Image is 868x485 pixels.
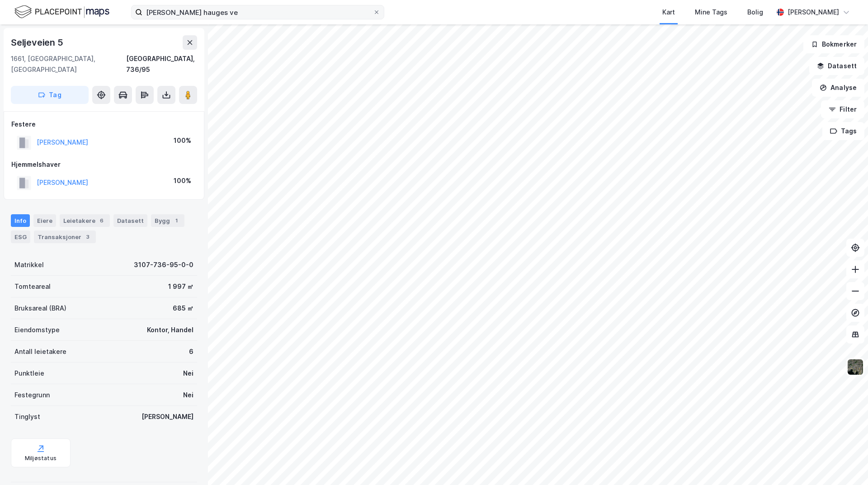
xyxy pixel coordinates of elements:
[168,281,193,292] div: 1 997 ㎡
[183,368,193,379] div: Nei
[11,86,89,104] button: Tag
[14,4,109,20] img: logo.f888ab2527a4732fd821a326f86c7f29.svg
[134,259,193,270] div: 3107-736-95-0-0
[788,7,839,18] div: [PERSON_NAME]
[822,122,864,140] button: Tags
[809,57,864,75] button: Datasett
[14,303,66,314] div: Bruksareal (BRA)
[113,214,147,227] div: Datasett
[821,100,864,118] button: Filter
[823,442,868,485] iframe: Chat Widget
[173,303,193,314] div: 685 ㎡
[14,325,60,335] div: Eiendomstype
[803,35,864,53] button: Bokmerker
[174,175,191,186] div: 100%
[142,411,193,422] div: [PERSON_NAME]
[747,7,763,18] div: Bolig
[14,346,66,357] div: Antall leietakere
[14,368,44,379] div: Punktleie
[14,259,44,270] div: Matrikkel
[25,455,57,462] div: Miljøstatus
[11,159,197,170] div: Hjemmelshaver
[11,119,197,130] div: Festere
[83,232,92,241] div: 3
[183,390,193,400] div: Nei
[847,358,864,376] img: 9k=
[823,442,868,485] div: Kontrollprogram for chat
[662,7,675,18] div: Kart
[189,346,193,357] div: 6
[11,214,30,227] div: Info
[142,5,373,19] input: Søk på adresse, matrikkel, gårdeiere, leietakere eller personer
[11,35,65,50] div: Seljeveien 5
[147,325,193,335] div: Kontor, Handel
[60,214,110,227] div: Leietakere
[172,216,181,225] div: 1
[11,231,30,243] div: ESG
[695,7,727,18] div: Mine Tags
[14,390,50,400] div: Festegrunn
[126,53,197,75] div: [GEOGRAPHIC_DATA], 736/95
[14,411,40,422] div: Tinglyst
[151,214,184,227] div: Bygg
[11,53,126,75] div: 1661, [GEOGRAPHIC_DATA], [GEOGRAPHIC_DATA]
[174,135,191,146] div: 100%
[34,231,96,243] div: Transaksjoner
[812,79,864,97] button: Analyse
[33,214,56,227] div: Eiere
[97,216,106,225] div: 6
[14,281,51,292] div: Tomteareal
